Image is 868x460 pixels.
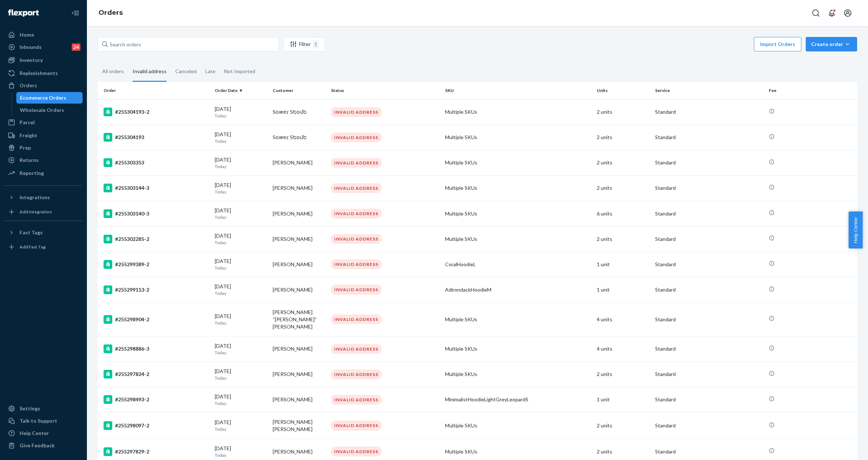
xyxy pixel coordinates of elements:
[442,361,594,387] td: Multiple SKUs
[4,154,83,166] a: Returns
[72,43,80,51] div: 24
[442,302,594,336] td: Multiple SKUs
[4,206,83,218] a: Add Integration
[215,138,267,144] p: Today
[331,259,382,269] div: INVALID ADDRESS
[20,209,52,215] div: Add Integration
[4,440,83,451] button: Give Feedback
[20,43,42,51] div: Inbounds
[104,344,209,353] div: #255298886-3
[594,99,652,125] td: 2 units
[594,387,652,412] td: 1 unit
[98,82,212,99] th: Order
[98,37,279,51] input: Search orders
[442,150,594,175] td: Multiple SKUs
[655,210,763,217] p: Standard
[215,393,267,406] div: [DATE]
[133,62,167,82] div: Invalid address
[20,417,57,425] div: Talk to Support
[4,41,83,53] a: Inbounds24
[205,62,215,81] div: Late
[215,156,267,170] div: [DATE]
[4,403,83,414] a: Settings
[175,62,197,81] div: Canceled
[331,369,382,379] div: INVALID ADDRESS
[270,336,328,361] td: [PERSON_NAME]
[313,40,319,49] div: 1
[104,315,209,324] div: #255298904-2
[4,29,83,41] a: Home
[104,209,209,218] div: #255303140-3
[20,229,43,236] div: Fast Tags
[655,235,763,243] p: Standard
[809,6,823,20] button: Open Search Box
[4,227,83,238] button: Fast Tags
[840,6,855,20] button: Open account menu
[594,201,652,226] td: 6 units
[270,201,328,226] td: [PERSON_NAME]
[594,125,652,150] td: 2 units
[68,6,83,20] button: Close Navigation
[655,134,763,141] p: Standard
[20,70,58,77] div: Replenishments
[4,142,83,154] a: Prep
[594,226,652,252] td: 2 units
[273,87,325,93] div: Customer
[442,201,594,226] td: Multiple SKUs
[442,413,594,439] td: Multiple SKUs
[442,99,594,125] td: Multiple SKUs
[215,207,267,220] div: [DATE]
[215,368,267,381] div: [DATE]
[445,396,591,403] div: MinimalistHoodieLightGreyLeopardS
[442,82,594,99] th: SKU
[215,239,267,246] p: Today
[98,9,123,17] a: Orders
[331,158,382,168] div: INVALID ADDRESS
[224,62,255,81] div: Not Imported
[20,156,39,164] div: Returns
[4,241,83,253] a: Add Fast Tag
[104,395,209,404] div: #255298493-2
[215,163,267,170] p: Today
[215,320,267,326] p: Today
[20,144,31,151] div: Prep
[655,261,763,268] p: Standard
[594,336,652,361] td: 4 units
[594,277,652,302] td: 1 unit
[270,175,328,201] td: [PERSON_NAME]
[215,350,267,356] p: Today
[104,158,209,167] div: #255303353
[655,422,763,429] p: Standard
[215,131,267,144] div: [DATE]
[16,92,83,104] a: Ecommerce Orders
[8,9,39,17] img: Flexport logo
[104,447,209,456] div: #255297829-2
[20,405,40,412] div: Settings
[594,252,652,277] td: 1 unit
[825,6,839,20] button: Open notifications
[20,119,35,126] div: Parcel
[766,82,857,99] th: Fee
[215,265,267,271] p: Today
[331,344,382,354] div: INVALID ADDRESS
[442,125,594,150] td: Multiple SKUs
[20,94,66,101] div: Ecommerce Orders
[20,106,64,114] div: Wholesale Orders
[331,285,382,294] div: INVALID ADDRESS
[270,302,328,336] td: [PERSON_NAME] “[PERSON_NAME]” [PERSON_NAME]
[4,427,83,439] a: Help Center
[215,189,267,195] p: Today
[215,113,267,119] p: Today
[215,258,267,271] div: [DATE]
[4,54,83,66] a: Inventory
[215,426,267,432] p: Today
[20,31,34,38] div: Home
[848,212,863,248] button: Help Center
[655,184,763,192] p: Standard
[594,361,652,387] td: 2 units
[16,104,83,116] a: Wholesale Orders
[215,105,267,119] div: [DATE]
[4,67,83,79] a: Replenishments
[4,192,83,203] button: Integrations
